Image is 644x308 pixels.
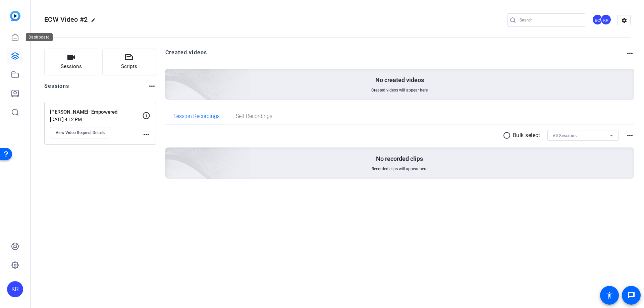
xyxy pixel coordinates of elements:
span: Self Recordings [236,114,272,119]
span: ECW Video #2 [44,15,88,23]
ngx-avatar: Korah Robinson [600,14,612,26]
button: Scripts [102,49,156,75]
span: Scripts [121,63,137,70]
mat-icon: more_horiz [626,49,634,57]
mat-icon: accessibility [605,291,613,299]
div: Dashboard [26,33,53,41]
span: View Video Request Details [56,130,105,135]
mat-icon: more_horiz [142,130,150,138]
h2: Sessions [44,82,69,95]
span: Sessions [61,63,82,70]
mat-icon: more_horiz [626,131,634,139]
mat-icon: settings [618,15,631,25]
mat-icon: edit [91,18,99,26]
div: KR [600,14,611,25]
mat-icon: message [627,291,635,299]
h2: Created videos [165,49,626,62]
button: Sessions [44,49,98,75]
p: Bulk select [513,131,540,139]
p: [PERSON_NAME]- Empowered [50,108,142,116]
p: No created videos [375,76,424,84]
span: All Sessions [553,133,577,138]
input: Search [520,16,580,24]
img: embarkstudio-empty-session.png [90,81,250,227]
span: Created videos will appear here [371,87,428,93]
div: EO [592,14,603,25]
div: KR [7,281,23,297]
button: View Video Request Details [50,127,110,138]
span: Session Recordings [173,114,220,119]
ngx-avatar: Eloisa Orozco [592,14,604,26]
span: Recorded clips will appear here [372,166,427,172]
p: [DATE] 4:12 PM [50,117,142,122]
mat-icon: radio_button_unchecked [503,131,513,139]
p: No recorded clips [376,155,423,163]
img: Creted videos background [90,2,250,148]
img: blue-gradient.svg [10,11,20,21]
mat-icon: more_horiz [148,82,156,90]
